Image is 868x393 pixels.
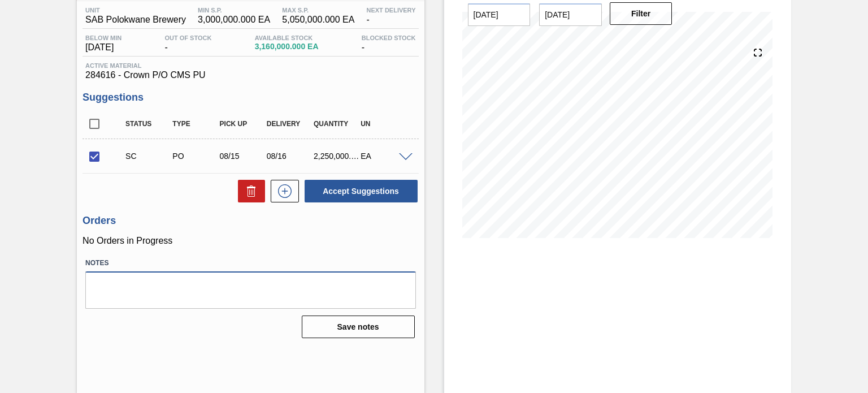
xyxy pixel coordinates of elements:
[198,7,270,14] span: MIN S.P.
[311,120,362,128] div: Quantity
[367,7,416,14] span: Next Delivery
[468,3,531,26] input: mm/dd/yyyy
[85,62,415,69] span: Active Material
[311,152,362,161] div: 2,250,000.000
[255,42,319,51] span: 3,160,000.000 EA
[282,7,354,14] span: MAX S.P.
[217,152,268,161] div: 08/15/2025
[123,120,174,128] div: Status
[299,179,419,204] div: Accept Suggestions
[85,15,186,25] span: SAB Polokwane Brewery
[232,180,265,202] div: Delete Suggestions
[198,15,270,25] span: 3,000,000.000 EA
[170,120,221,128] div: Type
[305,180,418,202] button: Accept Suggestions
[83,92,418,103] h3: Suggestions
[83,236,418,246] p: No Orders in Progress
[162,34,215,53] div: -
[302,316,415,338] button: Save notes
[610,2,672,25] button: Filter
[85,255,415,271] label: Notes
[170,152,221,161] div: Purchase order
[265,180,299,202] div: New suggestion
[217,120,268,128] div: Pick up
[358,120,409,128] div: UN
[362,34,416,41] span: Blocked Stock
[264,120,315,128] div: Delivery
[85,42,121,53] span: [DATE]
[85,70,415,80] span: 284616 - Crown P/O CMS PU
[358,152,409,161] div: EA
[255,34,319,41] span: Available Stock
[359,34,419,53] div: -
[85,34,121,41] span: Below Min
[282,15,354,25] span: 5,050,000.000 EA
[83,215,418,227] h3: Orders
[123,152,174,161] div: Suggestion Created
[539,3,602,26] input: mm/dd/yyyy
[264,152,315,161] div: 08/16/2025
[364,7,419,25] div: -
[165,34,212,41] span: Out Of Stock
[85,7,186,14] span: Unit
